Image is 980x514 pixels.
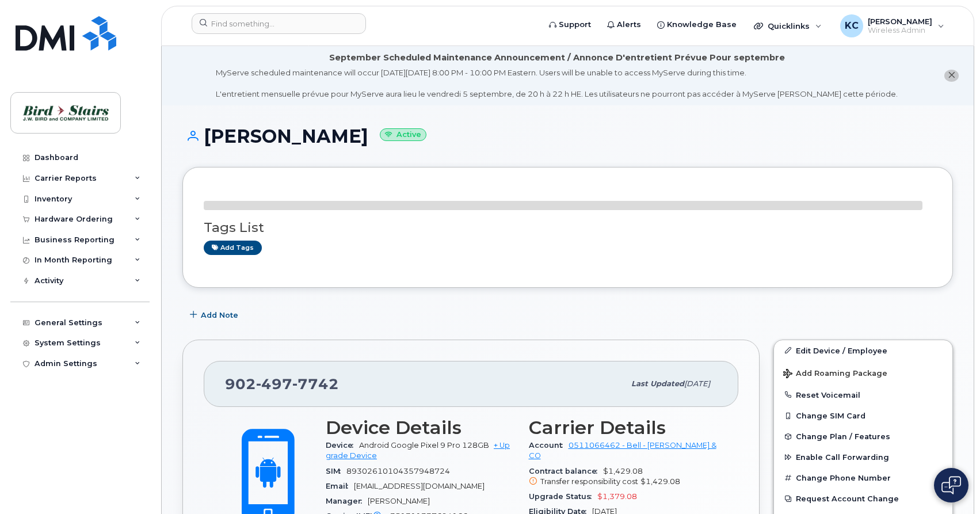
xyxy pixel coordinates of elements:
[597,492,637,501] span: $1,379.08
[774,447,952,467] button: Enable Call Forwarding
[225,375,339,393] span: 902
[796,432,890,441] span: Change Plan / Features
[684,379,710,388] span: [DATE]
[326,441,359,450] span: Device
[783,369,887,380] span: Add Roaming Package
[774,340,952,361] a: Edit Device / Employee
[529,467,603,475] span: Contract balance
[796,453,889,462] span: Enable Call Forwarding
[529,417,718,438] h3: Carrier Details
[941,476,961,494] img: Open chat
[182,126,953,146] h1: [PERSON_NAME]
[359,441,489,450] span: Android Google Pixel 9 Pro 128GB
[216,67,898,100] div: MyServe scheduled maintenance will occur [DATE][DATE] 8:00 PM - 10:00 PM Eastern. Users will be u...
[329,52,785,64] div: September Scheduled Maintenance Announcement / Annonce D'entretient Prévue Pour septembre
[326,482,354,490] span: Email
[354,482,485,490] span: [EMAIL_ADDRESS][DOMAIN_NAME]
[182,305,248,326] button: Add Note
[774,384,952,405] button: Reset Voicemail
[326,467,346,475] span: SIM
[774,361,952,384] button: Add Roaming Package
[631,379,684,388] span: Last updated
[256,375,292,393] span: 497
[326,417,515,438] h3: Device Details
[204,220,932,235] h3: Tags List
[529,441,569,450] span: Account
[380,128,426,142] small: Active
[529,467,718,488] span: $1,429.08
[774,426,952,447] button: Change Plan / Features
[944,70,959,82] button: close notification
[774,405,952,426] button: Change SIM Card
[292,375,339,393] span: 7742
[204,241,262,255] a: Add tags
[774,467,952,488] button: Change Phone Number
[540,477,638,486] span: Transfer responsibility cost
[346,467,450,475] span: 89302610104357948724
[368,497,430,505] span: [PERSON_NAME]
[640,477,680,486] span: $1,429.08
[201,310,238,321] span: Add Note
[529,492,597,501] span: Upgrade Status
[529,441,716,460] a: 0511066462 - Bell - [PERSON_NAME] & CO
[326,497,368,505] span: Manager
[774,488,952,509] button: Request Account Change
